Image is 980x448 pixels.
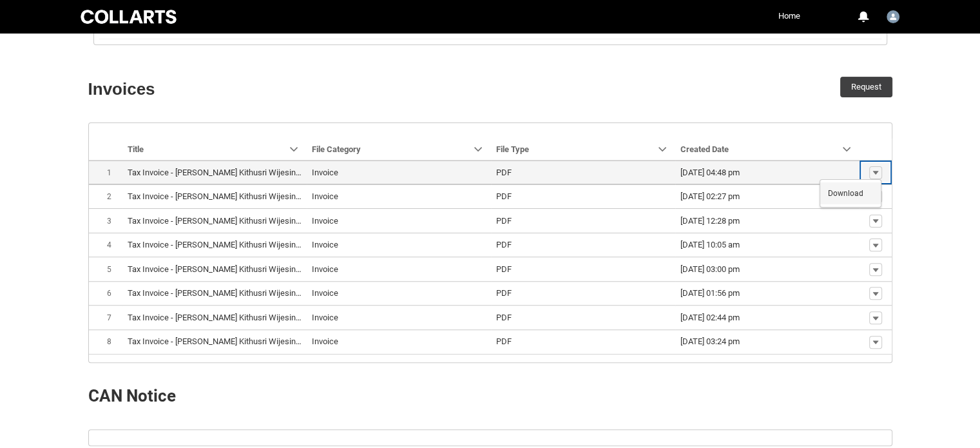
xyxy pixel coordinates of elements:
span: Download [828,188,863,199]
lightning-formatted-date-time: [DATE] 02:44 pm [680,313,740,322]
lightning-base-formatted-text: Invoice [312,288,338,298]
lightning-base-formatted-text: Invoice [312,240,338,249]
a: Home [775,6,803,26]
lightning-base-formatted-text: PDF [496,336,512,346]
lightning-formatted-date-time: [DATE] 03:00 pm [680,264,740,274]
lightning-base-formatted-text: PDF [496,168,512,177]
lightning-base-formatted-text: Tax Invoice - [PERSON_NAME] Kithusri Wijesinghe.pdf [128,288,323,298]
lightning-base-formatted-text: Tax Invoice - [PERSON_NAME] Kithusri Wijesinghe.pdf [128,216,323,226]
lightning-base-formatted-text: PDF [496,288,512,298]
lightning-base-formatted-text: PDF [496,191,512,201]
b: CAN Notice [88,386,176,405]
lightning-base-formatted-text: Tax Invoice - [PERSON_NAME] Kithusri Wijesinghe.pdf [128,240,323,249]
lightning-base-formatted-text: Tax Invoice - [PERSON_NAME] Kithusri Wijesinghe.pdf [128,336,323,346]
lightning-base-formatted-text: Invoice [312,191,338,201]
lightning-base-formatted-text: Invoice [312,216,338,226]
lightning-base-formatted-text: Invoice [312,264,338,274]
lightning-base-formatted-text: PDF [496,313,512,322]
lightning-formatted-date-time: [DATE] 03:24 pm [680,336,740,346]
lightning-formatted-date-time: [DATE] 04:48 pm [680,168,740,177]
lightning-base-formatted-text: Invoice [312,313,338,322]
strong: Invoices [88,79,155,99]
lightning-base-formatted-text: PDF [496,240,512,249]
lightning-base-formatted-text: PDF [496,264,512,274]
button: Request [840,77,892,97]
lightning-base-formatted-text: Invoice [312,336,338,346]
lightning-formatted-date-time: [DATE] 12:28 pm [680,216,740,226]
lightning-base-formatted-text: Tax Invoice - [PERSON_NAME] Kithusri Wijesinghe.pdf [128,191,323,201]
lightning-base-formatted-text: Tax Invoice - [PERSON_NAME] Kithusri Wijesinghe.pdf [128,313,323,322]
lightning-formatted-date-time: [DATE] 02:27 pm [680,191,740,201]
lightning-formatted-date-time: [DATE] 10:05 am [680,240,740,249]
lightning-base-formatted-text: PDF [496,216,512,226]
lightning-base-formatted-text: Invoice [312,168,338,177]
lightning-base-formatted-text: Tax Invoice - [PERSON_NAME] Kithusri Wijesinghe.pdf [128,264,323,274]
lightning-base-formatted-text: Tax Invoice - [PERSON_NAME] Kithusri Wijesinghe.pdf [128,168,323,177]
img: Student.swijesi.20230079 [887,10,899,23]
button: User Profile Student.swijesi.20230079 [883,5,903,26]
lightning-formatted-date-time: [DATE] 01:56 pm [680,288,740,298]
